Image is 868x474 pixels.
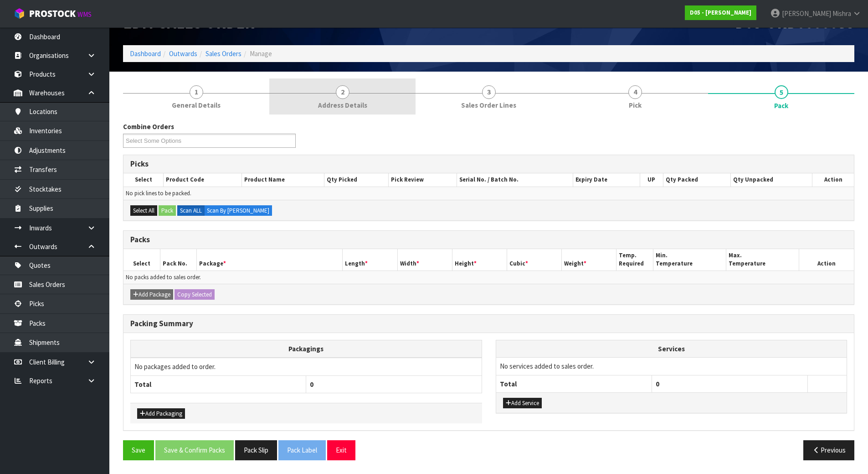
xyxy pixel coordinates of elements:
td: No services added to sales order. [496,358,847,375]
th: Cubic [507,249,562,271]
button: Exit [327,440,355,460]
h3: Packs [130,235,847,244]
a: Outwards [169,49,197,58]
th: Total [131,375,306,393]
th: Pick Review [389,173,457,187]
td: No packages added to order. [131,358,482,375]
a: Sales Orders [205,49,241,58]
span: 0 [310,380,313,389]
button: Pack Label [278,440,326,460]
a: D05 - [PERSON_NAME] [685,5,756,20]
span: 0 [656,380,659,388]
a: Dashboard [130,49,161,58]
th: Serial No. / Batch No. [457,173,573,187]
button: Previous [803,440,854,460]
span: 3 [482,85,496,99]
img: cube-alt.png [14,8,25,19]
span: 4 [628,85,642,99]
h3: Picks [130,160,847,168]
strong: D05 - [PERSON_NAME] [690,9,751,16]
th: Action [799,249,854,271]
span: 5 [775,85,788,99]
th: Services [496,340,847,358]
td: No pick lines to be packed. [123,187,854,200]
label: Scan By [PERSON_NAME] [204,205,272,216]
th: Temp. Required [616,249,653,271]
span: Address Details [318,100,367,110]
span: 1 [190,85,203,99]
label: Combine Orders [123,122,174,131]
button: Copy Selected [175,289,215,300]
th: Product Name [242,173,324,187]
button: Pack Slip [235,440,277,460]
th: Select [123,249,160,271]
button: Save & Confirm Packs [155,440,234,460]
th: Qty Picked [324,173,389,187]
th: Min. Temperature [653,249,726,271]
th: Pack No. [160,249,196,271]
span: Manage [250,49,272,58]
th: Select [123,173,164,187]
th: Max. Temperature [726,249,799,271]
span: [PERSON_NAME] [782,9,831,18]
th: Total [496,375,652,392]
th: Width [397,249,452,271]
th: Qty Unpacked [730,173,812,187]
span: Sales Order Lines [461,100,516,110]
span: 2 [336,85,349,99]
th: Expiry Date [573,173,640,187]
td: No packs added to sales order. [123,271,854,284]
th: Action [812,173,854,187]
span: Pack [123,115,854,467]
button: Pack [159,205,176,216]
button: Select All [130,205,157,216]
th: Qty Packed [663,173,730,187]
span: Mishra [832,9,851,18]
th: Packagings [131,340,482,358]
th: Length [343,249,397,271]
span: Pick [629,100,642,110]
th: Weight [562,249,616,271]
span: Pack [774,101,788,110]
span: General Details [172,100,221,110]
th: UP [640,173,663,187]
th: Product Code [164,173,242,187]
span: ProStock [29,8,76,20]
button: Add Package [130,289,173,300]
button: Add Packaging [137,408,185,419]
th: Package [196,249,343,271]
label: Scan ALL [177,205,205,216]
button: Save [123,440,154,460]
small: WMS [77,10,92,19]
th: Height [452,249,507,271]
button: Add Service [503,398,542,409]
h3: Packing Summary [130,319,847,328]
